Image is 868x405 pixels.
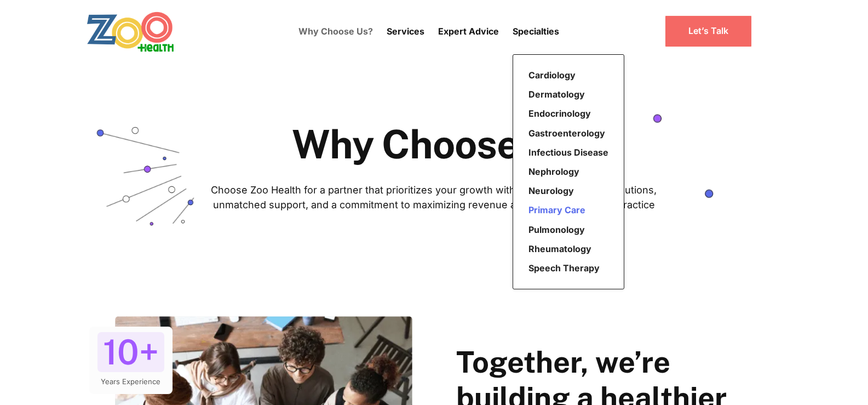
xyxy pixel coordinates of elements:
div: Years Experience [101,375,160,389]
a: Expert Advice [438,19,499,43]
a: Pulmonology [524,220,613,239]
a: Neurology [524,181,613,201]
a: Infectious Disease [524,143,613,162]
a: Speech Therapy [524,259,613,278]
a: Why Choose Us? [298,16,373,47]
a: Specialties [513,26,559,37]
a: home [87,11,204,52]
div: Expert Advice [438,8,499,54]
div: Specialties [513,8,559,54]
a: Rheumatology [524,239,613,259]
a: Cardiology [524,66,613,85]
p: Services [387,25,424,38]
a: Let’s Talk [664,15,752,47]
a: Gastroenterology [524,124,613,143]
h1: Why Choose Us [292,123,576,166]
a: Endocrinology [524,104,613,123]
div: 10+ [97,332,164,372]
a: Nephrology [524,162,613,181]
a: Dermatology [524,85,613,104]
a: Primary Care [524,201,613,220]
div: Services [387,8,424,54]
p: Expert Advice [438,25,499,38]
p: Choose Zoo Health for a partner that prioritizes your growth with personalized billing solutions,... [199,182,669,212]
nav: Specialties [513,54,624,289]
